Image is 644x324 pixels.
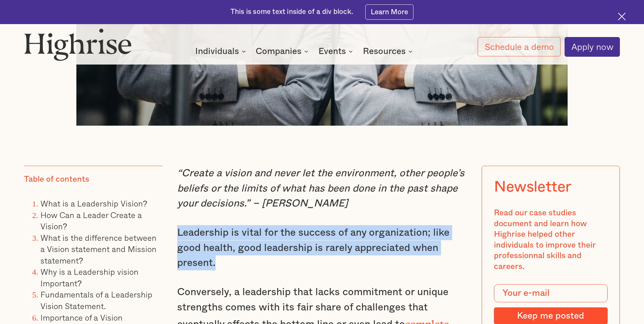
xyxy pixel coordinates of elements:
img: Cross icon [618,13,626,20]
div: Read our case studies document and learn how Highrise helped other individuals to improve their p... [494,208,607,272]
div: Individuals [195,47,248,55]
img: Highrise logo [24,28,132,61]
input: Your e-mail [494,284,607,302]
div: Resources [363,47,406,55]
div: Table of contents [24,174,89,185]
div: Events [318,47,346,55]
div: Resources [363,47,415,55]
div: Companies [256,47,310,55]
a: Learn More [365,4,414,20]
a: How Can a Leader Create a Vision? [40,209,142,233]
div: Newsletter [494,178,571,196]
a: What is a Leadership Vision? [40,197,147,210]
p: Leadership is vital for the success of any organization; like good health, good leadership is rar... [177,225,466,270]
a: Why is a Leadership vision Important? [40,265,139,289]
div: Events [318,47,355,55]
a: Fundamentals of a Leadership Vision Statement. [40,288,152,312]
div: Companies [256,47,301,55]
div: This is some text inside of a div block. [231,7,353,17]
a: Apply now [565,37,620,57]
a: What is the difference between a Vision statement and Mission statement? [40,231,157,267]
a: Schedule a demo [478,37,560,56]
div: Individuals [195,47,239,55]
em: “Create a vision and never let the environment, other people’s beliefs or the limits of what has ... [177,168,464,209]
